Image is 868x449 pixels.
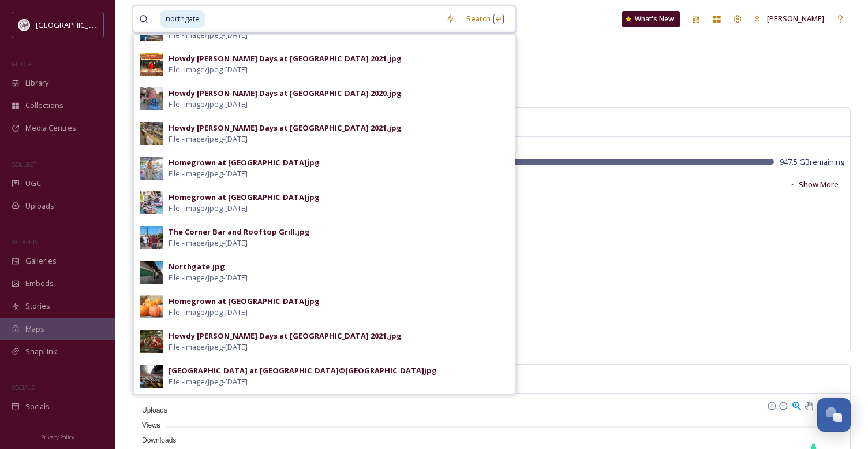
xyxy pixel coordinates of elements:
[12,160,36,169] span: COLLECT
[133,421,160,429] span: Views
[25,100,63,111] span: Collections
[140,261,163,284] img: 79e287ea-677b-4312-a322-d2f2db92f27c.jpg
[779,401,787,409] div: Zoom Out
[748,8,830,30] a: [PERSON_NAME]
[12,238,38,246] span: WIDGETS
[169,64,248,75] span: File - image/jpeg - [DATE]
[783,173,844,196] button: Show More
[169,157,320,168] div: Homegrown at [GEOGRAPHIC_DATA]jpg
[169,203,248,214] span: File - image/jpeg - [DATE]
[169,192,320,203] div: Homegrown at [GEOGRAPHIC_DATA]jpg
[36,19,109,30] span: [GEOGRAPHIC_DATA]
[140,365,163,388] img: 32db81ec-63ac-463a-bcfc-2532bd4d7045.jpg
[169,53,402,64] div: Howdy [PERSON_NAME] Days at [GEOGRAPHIC_DATA] 2021.jpg
[622,11,680,27] a: What's New
[169,99,248,110] span: File - image/jpeg - [DATE]
[169,123,402,133] div: Howdy [PERSON_NAME] Days at [GEOGRAPHIC_DATA] 2021.jpg
[25,278,54,289] span: Embeds
[805,402,811,409] div: Panning
[140,330,163,353] img: f51c46dc-e846-448a-9496-338a1d96e5dc.jpg
[140,191,163,214] img: cd26ee20-d20a-4bae-ad1c-fb1b5491cca8.jpg
[461,8,510,30] div: Search
[140,87,163,110] img: 108b9a9e-2fa5-4d8e-935a-1599c7d2e3e9.jpg
[25,300,50,311] span: Stories
[12,60,32,68] span: MEDIA
[140,122,163,145] img: 8f7976bd-7404-487f-aece-dc0f9a385851.jpg
[817,398,851,432] button: Open Chat
[140,157,163,180] img: a3de2977-aee2-4177-99ea-e46346a5da16.jpg
[169,29,248,40] span: File - image/jpeg - [DATE]
[140,295,163,318] img: bda4b3b5-9866-4282-80d8-8ca1d02cfbec.jpg
[140,53,163,76] img: 232fe10f-a502-4d20-998f-65a5904ea2b3.jpg
[133,406,167,414] span: Uploads
[169,307,248,318] span: File - image/jpeg - [DATE]
[169,365,437,376] div: [GEOGRAPHIC_DATA] at [GEOGRAPHIC_DATA]©[GEOGRAPHIC_DATA]jpg
[169,227,310,238] div: The Corner Bar and Rooftop Grill.jpg
[169,296,320,307] div: Homegrown at [GEOGRAPHIC_DATA]jpg
[169,342,248,352] span: File - image/jpeg - [DATE]
[169,261,225,272] div: Northgate.jpg
[153,422,160,429] tspan: 15
[169,376,248,387] span: File - image/jpeg - [DATE]
[169,331,402,342] div: Howdy [PERSON_NAME] Days at [GEOGRAPHIC_DATA] 2021.jpg
[169,133,248,144] span: File - image/jpeg - [DATE]
[140,226,163,249] img: 969c407a-2f3c-4db0-af46-69ced767ea55.jpg
[767,401,775,409] div: Zoom In
[25,255,57,266] span: Galleries
[133,436,176,444] span: Downloads
[160,10,205,27] span: northgate
[169,272,248,283] span: File - image/jpeg - [DATE]
[18,19,30,31] img: mW8chrrQ_400x400.jpg
[25,201,54,211] span: Uploads
[25,77,48,88] span: Library
[169,168,248,179] span: File - image/jpeg - [DATE]
[25,401,50,412] span: Socials
[12,383,35,392] span: SOCIALS
[817,400,827,410] div: Reset Zoom
[25,346,57,357] span: SnapLink
[169,238,248,248] span: File - image/jpeg - [DATE]
[41,429,74,443] a: Privacy Policy
[169,88,402,99] div: Howdy [PERSON_NAME] Days at [GEOGRAPHIC_DATA] 2020.jpg
[25,324,44,335] span: Maps
[780,157,844,168] span: 947.5 GB remaining
[25,178,41,189] span: UGC
[41,433,74,441] span: Privacy Policy
[767,13,824,24] span: [PERSON_NAME]
[791,400,801,410] div: Selection Zoom
[25,123,76,133] span: Media Centres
